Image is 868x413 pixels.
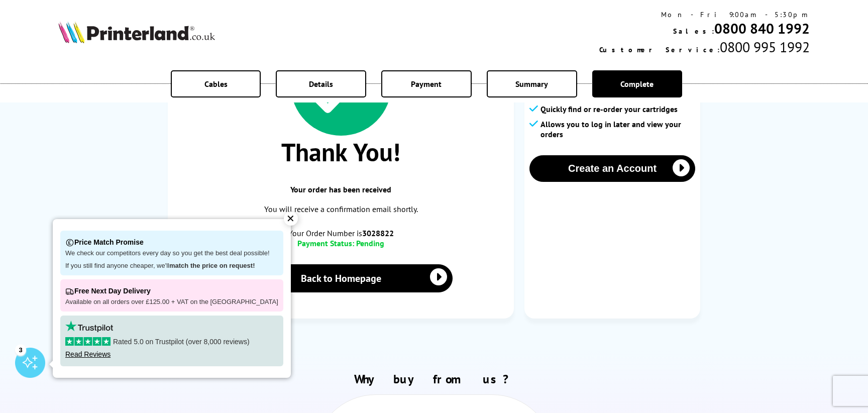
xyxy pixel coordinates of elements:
[58,371,810,387] h2: Why buy from us?
[599,10,810,19] div: Mon - Fri 9:00am - 5:30pm
[65,321,113,332] img: trustpilot rating
[540,104,678,114] span: Quickly find or re-order your cartridges
[356,238,384,248] span: Pending
[65,350,111,358] a: Read Reviews
[540,119,695,139] span: Allows you to log in later and view your orders
[15,344,26,355] div: 3
[178,136,504,168] span: Thank You!
[714,19,810,38] a: 0800 840 1992
[169,262,255,269] strong: match the price on request!
[673,27,714,36] span: Sales:
[297,238,354,248] span: Payment Status:
[65,284,278,298] p: Free Next Day Delivery
[229,264,453,292] a: Back to Homepage
[599,45,720,54] span: Customer Service:
[178,202,504,216] p: You will receive a confirmation email shortly.
[178,228,504,238] span: Your Order Number is
[720,38,810,56] span: 0800 995 1992
[204,79,228,89] span: Cables
[309,79,333,89] span: Details
[65,236,278,249] p: Price Match Promise
[515,79,548,89] span: Summary
[362,228,394,238] b: 3028822
[529,155,695,182] button: Create an Account
[65,262,278,270] p: If you still find anyone cheaper, we'll
[58,21,215,43] img: Printerland Logo
[65,337,111,346] img: stars-5.svg
[65,298,278,306] p: Available on all orders over £125.00 + VAT on the [GEOGRAPHIC_DATA]
[65,249,278,258] p: We check our competitors every day so you get the best deal possible!
[620,79,654,89] span: Complete
[284,212,298,226] div: ✕
[65,337,278,346] p: Rated 5.0 on Trustpilot (over 8,000 reviews)
[178,184,504,194] span: Your order has been received
[411,79,442,89] span: Payment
